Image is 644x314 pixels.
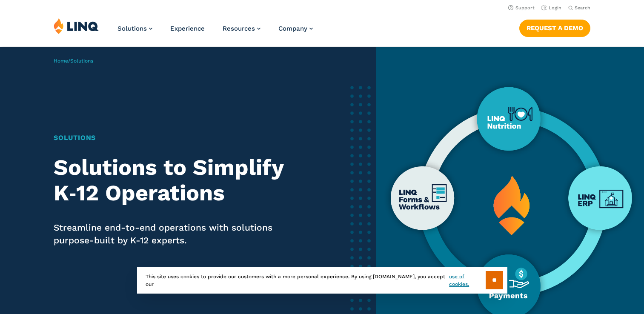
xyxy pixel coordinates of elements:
span: Resources [223,25,255,32]
p: Streamline end-to-end operations with solutions purpose-built by K-12 experts. [54,221,307,247]
a: Company [278,25,313,32]
a: Support [508,5,535,11]
a: Home [54,58,68,64]
h2: Solutions to Simplify K‑12 Operations [54,155,307,206]
span: Solutions [117,25,147,32]
button: Open Search Bar [568,5,590,11]
a: use of cookies. [449,273,485,288]
nav: Button Navigation [519,18,590,37]
span: Search [575,5,590,11]
span: Solutions [70,58,93,64]
a: Experience [170,25,205,32]
a: Login [541,5,561,11]
img: LINQ | K‑12 Software [54,18,99,34]
div: This site uses cookies to provide our customers with a more personal experience. By using [DOMAIN... [137,267,507,294]
h1: Solutions [54,133,307,143]
a: Request a Demo [519,20,590,37]
nav: Primary Navigation [117,18,313,46]
span: / [54,58,93,64]
a: Resources [223,25,260,32]
span: Company [278,25,307,32]
a: Solutions [117,25,152,32]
